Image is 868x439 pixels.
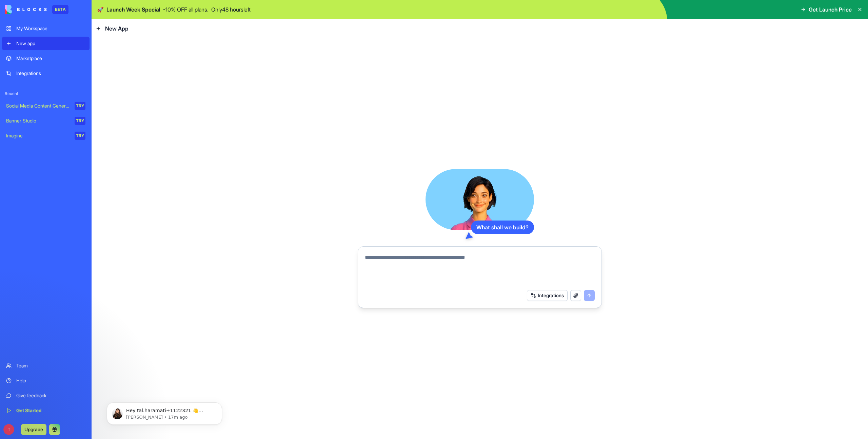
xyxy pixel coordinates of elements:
[6,117,70,124] div: Banner Studio
[2,37,90,50] a: New app
[3,424,14,435] span: T
[75,102,85,110] div: TRY
[211,5,251,14] p: Only 48 hours left
[471,221,534,234] div: What shall we build?
[75,117,85,125] div: TRY
[2,99,90,113] a: Social Media Content GeneratorTRY
[2,91,90,96] span: Recent
[6,132,70,139] div: Imagine
[2,404,90,417] a: Get Started
[2,129,90,142] a: ImagineTRY
[2,359,90,373] a: Team
[106,5,160,14] span: Launch Week Special
[16,55,85,62] div: Marketplace
[2,66,90,80] a: Integrations
[527,290,568,301] button: Integrations
[16,407,85,414] div: Get Started
[2,22,90,35] a: My Workspace
[6,102,70,109] div: Social Media Content Generator
[809,5,852,14] span: Get Launch Price
[16,362,85,369] div: Team
[16,392,85,399] div: Give feedback
[75,132,85,140] div: TRY
[2,114,90,128] a: Banner StudioTRY
[2,52,90,65] a: Marketplace
[16,377,85,384] div: Help
[163,5,209,14] p: - 10 % OFF all plans.
[105,24,129,33] span: New App
[5,5,68,14] a: BETA
[16,25,85,32] div: My Workspace
[16,40,85,47] div: New app
[97,5,104,14] span: 🚀
[97,388,232,436] iframe: Intercom notifications message
[52,5,68,14] div: BETA
[5,5,47,14] img: logo
[21,424,46,435] button: Upgrade
[16,70,85,77] div: Integrations
[2,389,90,402] a: Give feedback
[21,426,46,433] a: Upgrade
[2,374,90,387] a: Help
